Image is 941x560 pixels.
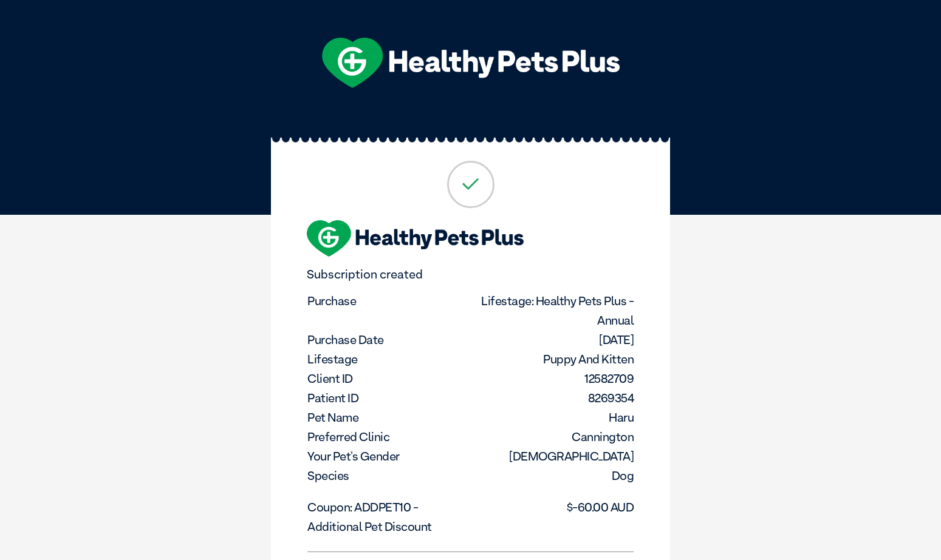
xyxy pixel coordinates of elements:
[307,466,470,485] dt: Species
[472,369,634,388] dd: 12582709
[307,427,470,447] dt: Preferred Clinic
[307,447,470,466] dt: Your pet's gender
[322,38,620,88] img: hpp-logo-landscape-green-white.png
[307,369,470,388] dt: Client ID
[307,291,470,311] dt: Purchase
[307,498,470,536] dt: Coupon: ADDPET10 - Additional pet discount
[307,349,470,369] dt: Lifestage
[472,408,634,427] dd: Haru
[472,498,634,517] dd: $-60.00 AUD
[307,330,470,349] dt: Purchase Date
[307,268,634,282] p: Subscription created
[472,291,634,330] dd: Lifestage: Healthy Pets Plus - Annual
[472,388,634,408] dd: 8269354
[472,330,634,349] dd: [DATE]
[307,220,524,257] img: hpp-logo
[472,349,634,369] dd: Puppy and Kitten
[307,388,470,408] dt: Patient ID
[472,427,634,447] dd: Cannington
[472,466,634,485] dd: Dog
[307,408,470,427] dt: Pet Name
[472,447,634,466] dd: [DEMOGRAPHIC_DATA]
